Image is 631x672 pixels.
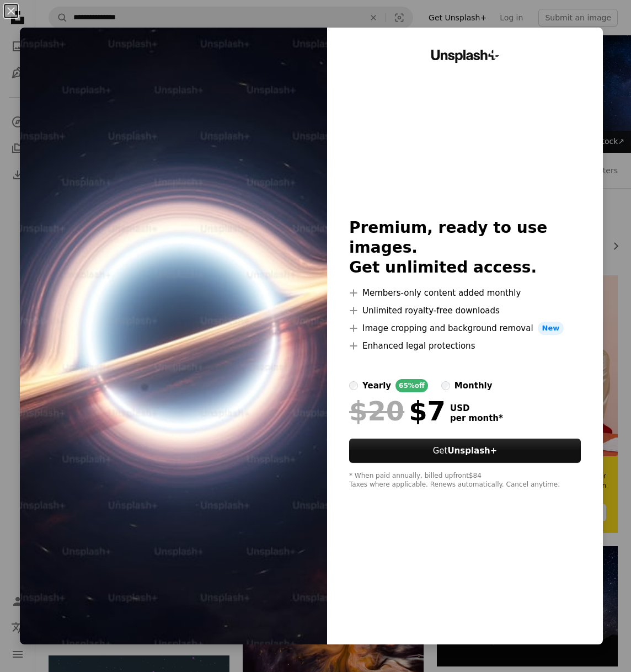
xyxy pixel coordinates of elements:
div: $7 [349,397,446,425]
span: per month * [450,413,503,423]
div: 65% off [395,379,428,392]
li: Unlimited royalty-free downloads [349,304,581,317]
span: New [538,322,564,335]
input: monthly [441,381,450,390]
span: $20 [349,397,404,425]
strong: Unsplash+ [447,446,497,456]
li: Image cropping and background removal [349,322,581,335]
li: Enhanced legal protections [349,339,581,353]
div: yearly [362,379,391,392]
span: USD [450,403,503,413]
h2: Premium, ready to use images. Get unlimited access. [349,218,581,278]
input: yearly65%off [349,381,358,390]
div: monthly [454,379,493,392]
div: * When paid annually, billed upfront $84 Taxes where applicable. Renews automatically. Cancel any... [349,472,581,489]
button: GetUnsplash+ [349,439,581,463]
li: Members-only content added monthly [349,286,581,300]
